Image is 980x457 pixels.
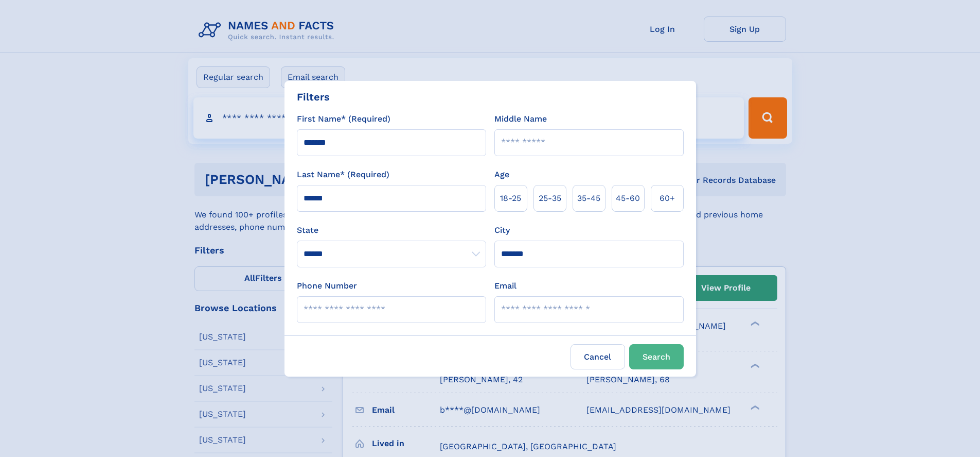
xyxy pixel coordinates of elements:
[571,344,625,369] label: Cancel
[616,192,640,205] span: 45‑60
[297,113,390,125] label: First Name* (Required)
[660,192,675,205] span: 60+
[500,192,521,205] span: 18‑25
[539,192,561,205] span: 25‑35
[297,89,330,105] div: Filters
[494,224,510,236] label: City
[297,168,389,181] label: Last Name* (Required)
[629,344,684,369] button: Search
[577,192,600,205] span: 35‑45
[297,224,486,236] label: State
[494,113,547,125] label: Middle Name
[494,280,516,292] label: Email
[297,280,357,292] label: Phone Number
[494,168,509,181] label: Age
